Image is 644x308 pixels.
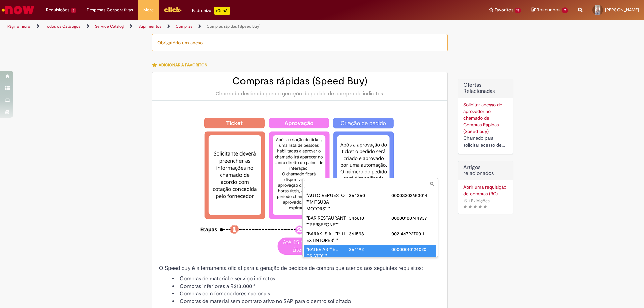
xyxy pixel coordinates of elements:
div: "AUTO REPUESTO ""MITSUBA MOTORS""" [306,192,349,212]
div: 00003202653014 [391,192,434,199]
div: 00000100744937 [391,214,434,221]
ul: Fornecedor [303,190,438,257]
div: 00000010124020 [391,246,434,253]
div: 364192 [349,246,391,253]
div: "BATERIAS ""EL CRISTO""" [306,246,349,259]
div: "BAR RESTAURANT ""PERSEFONE""" [306,214,349,228]
div: "BARAKI S.A. ""P111 EXTINTORES""" [306,230,349,244]
div: 00214679270011 [391,230,434,237]
div: 346810 [349,214,391,221]
div: 364360 [349,192,391,199]
div: 361598 [349,230,391,237]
